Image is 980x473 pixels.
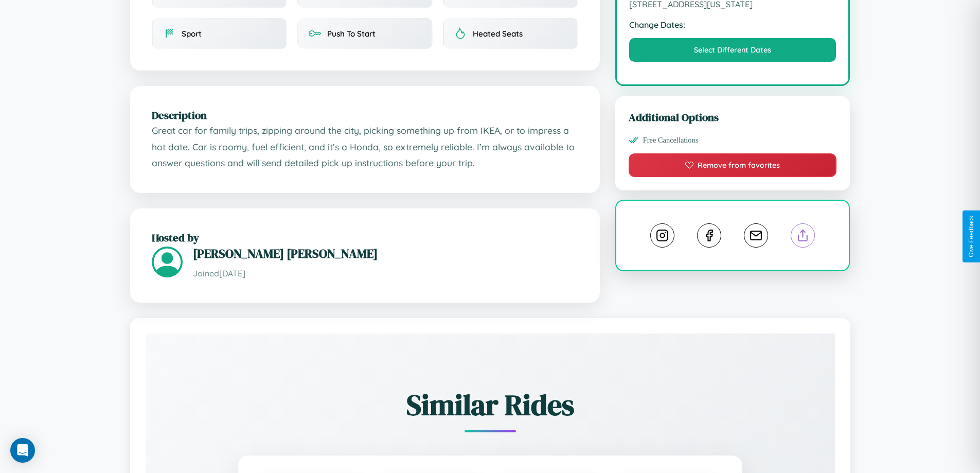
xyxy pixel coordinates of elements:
h2: Description [152,108,578,122]
h3: [PERSON_NAME] [PERSON_NAME] [193,245,578,262]
h2: Similar Rides [182,385,799,425]
button: Select Different Dates [629,38,836,62]
span: Heated Seats [473,29,523,39]
p: Joined [DATE] [193,266,578,281]
div: Open Intercom Messenger [10,438,35,463]
span: Free Cancellations [643,136,699,145]
strong: Change Dates: [629,20,836,30]
div: Give Feedback [968,216,975,257]
span: Push To Start [327,29,376,39]
p: Great car for family trips, zipping around the city, picking something up from IKEA, or to impres... [152,122,578,171]
span: Sport [182,29,202,39]
h3: Additional Options [629,110,837,125]
h2: Hosted by [152,230,578,245]
button: Remove from favorites [629,153,837,177]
